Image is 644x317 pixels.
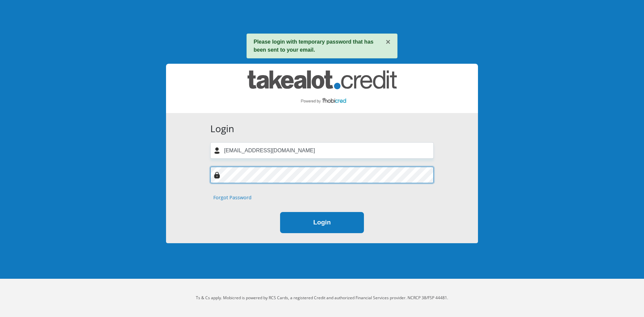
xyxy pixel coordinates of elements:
[213,194,252,201] a: Forgot Password
[214,172,220,178] img: Image
[210,123,434,135] h3: Login
[254,39,373,53] strong: Please login with temporary password that has been sent to your email.
[280,212,364,233] button: Login
[210,142,434,159] input: Username
[248,70,397,106] img: takealot_credit logo
[136,295,508,301] p: Ts & Cs apply. Mobicred is powered by RCS Cards, a registered Credit and authorized Financial Ser...
[386,38,390,46] button: ×
[214,147,220,154] img: user-icon image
